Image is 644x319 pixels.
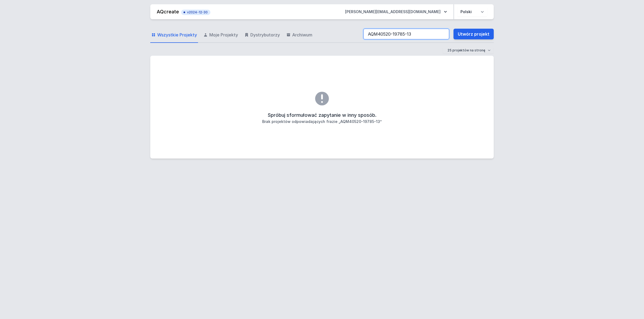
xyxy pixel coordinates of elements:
a: Archiwum [285,27,313,43]
h3: Brak projektów odpowiadających frazie „AQM40520-19785-13” [262,119,382,124]
span: v2024-12-30 [184,10,208,14]
a: AQcreate [157,9,179,14]
a: Wszystkie Projekty [150,27,198,43]
span: Moje Projekty [209,32,238,38]
a: Utwórz projekt [453,29,494,39]
span: Dystrybutorzy [250,32,280,38]
button: v2024-12-30 [181,9,210,15]
a: Moje Projekty [202,27,239,43]
span: Archiwum [292,32,312,38]
select: Wybierz język [457,7,487,17]
span: Wszystkie Projekty [157,32,197,38]
a: Dystrybutorzy [243,27,281,43]
input: Szukaj wśród projektów i wersji... [363,29,449,39]
button: [PERSON_NAME][EMAIL_ADDRESS][DOMAIN_NAME] [341,7,451,17]
h2: Spróbuj sformułować zapytanie w inny sposób. [268,111,376,119]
